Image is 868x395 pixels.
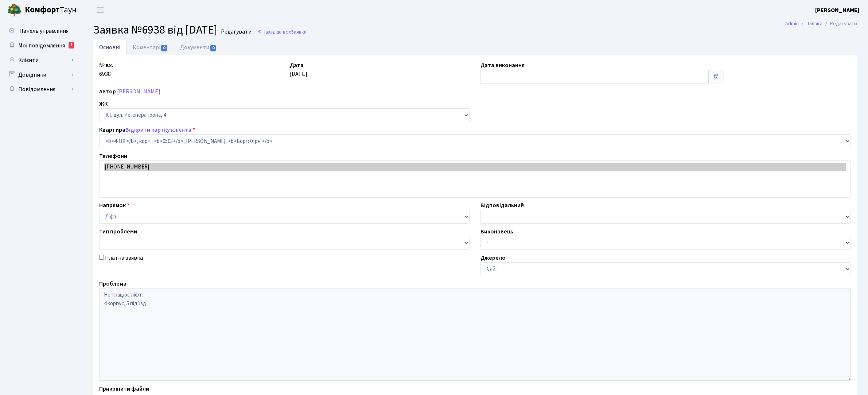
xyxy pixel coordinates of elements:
label: Відповідальний [480,201,524,210]
a: Мої повідомлення1 [4,38,77,53]
a: Довідники [4,67,77,82]
a: Повідомлення [4,82,77,97]
li: Редагувати [822,20,857,28]
label: Дата виконання [480,61,525,70]
small: Редагувати . [219,28,254,35]
option: [PHONE_NUMBER] [104,163,846,171]
b: [PERSON_NAME] [815,6,859,14]
span: Заявка №6938 від [DATE] [93,22,217,38]
nav: breadcrumb [774,16,868,31]
label: № вх. [99,61,113,70]
div: 6938 [94,61,284,84]
a: Основні [93,40,126,55]
a: Відкрити картку клієнта [125,126,191,134]
a: Документи [174,40,223,55]
label: Прикріпити файли [99,384,149,393]
label: ЖК [99,100,108,108]
img: logo.png [7,3,22,18]
label: Телефони [99,152,127,160]
a: Коментарі [126,40,174,55]
label: Автор [99,87,116,96]
label: Джерело [480,253,506,262]
span: Таун [25,4,77,16]
label: Платна заявка [105,253,143,262]
a: Admin [785,20,799,27]
button: Переключити навігацію [91,4,109,16]
a: Панель управління [4,24,77,38]
span: 0 [161,45,167,51]
textarea: Не працює ліфт. 4 корпус, 5 підʼїзд [99,288,851,381]
label: Дата [290,61,304,70]
b: Комфорт [25,4,60,16]
div: [DATE] [284,61,475,84]
label: Виконавець [480,227,513,236]
a: [PERSON_NAME] [815,6,859,15]
label: Проблема [99,279,126,288]
a: Заявки [806,20,822,27]
a: [PERSON_NAME] [117,88,160,96]
label: Напрямок [99,201,129,210]
label: Тип проблеми [99,227,137,236]
span: Мої повідомлення [18,42,65,50]
label: Квартира [99,125,195,134]
select: ) [99,134,851,148]
span: 0 [210,45,216,51]
a: Клієнти [4,53,77,67]
div: 1 [69,42,74,49]
a: Назад до всіхЗаявки [257,28,307,35]
span: Панель управління [19,27,69,35]
span: Заявки [291,28,307,35]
